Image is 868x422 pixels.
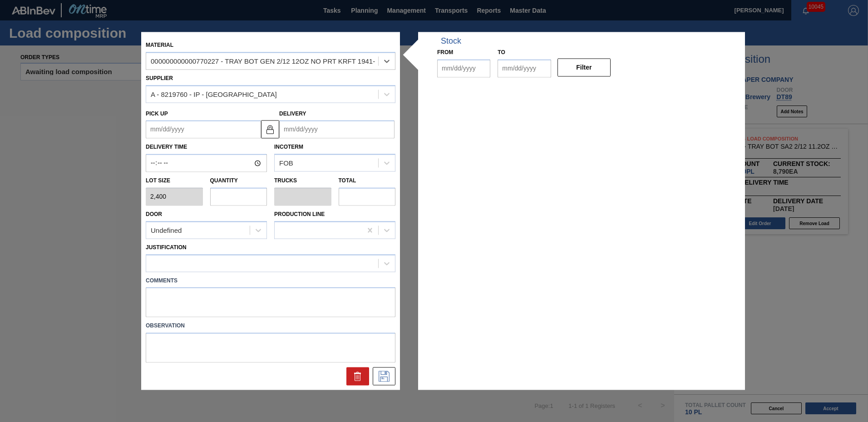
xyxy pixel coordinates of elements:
[151,226,182,234] div: Undefined
[279,121,395,139] input: mm/dd/yyyy
[339,178,356,184] label: Total
[279,159,293,167] div: FOB
[274,211,325,217] label: Production Line
[146,75,173,81] label: Supplier
[274,144,303,151] label: Incoterm
[557,58,611,76] button: Filter
[146,111,168,117] label: Pick up
[498,49,505,55] label: to
[437,59,490,77] input: mm/dd/yyyy
[146,244,187,251] label: Justification
[146,211,162,217] label: Door
[146,121,261,139] input: mm/dd/yyyy
[437,49,453,55] label: From
[151,90,277,98] div: A - 8219760 - IP - [GEOGRAPHIC_DATA]
[146,274,395,287] label: Comments
[265,124,276,135] img: locked
[210,178,238,184] label: Quantity
[346,367,369,386] div: Delete Suggestion
[261,120,279,138] button: locked
[151,57,375,65] div: 000000000000770227 - TRAY BOT GEN 2/12 12OZ NO PRT KRFT 1941-
[441,36,461,46] div: Stock
[279,111,306,117] label: Delivery
[498,59,551,77] input: mm/dd/yyyy
[146,320,395,333] label: Observation
[146,175,203,188] label: Lot size
[373,367,395,386] div: Save Suggestion
[274,178,297,184] label: Trucks
[146,42,173,48] label: Material
[146,141,267,154] label: Delivery Time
